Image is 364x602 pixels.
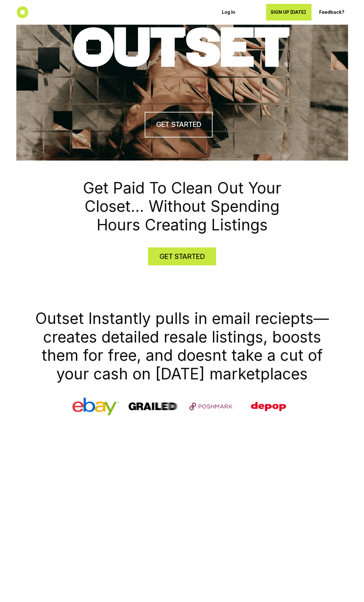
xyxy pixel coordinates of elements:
[145,112,213,137] a: GET STARTED
[319,10,356,15] p: Feedback?
[159,252,204,261] h4: GET STARTED
[315,4,360,21] a: Feedback?
[156,120,201,129] h4: GET STARTED
[148,247,216,265] a: GET STARTED
[24,309,340,383] h1: Outset Instantly pulls in email reciepts—creates detailed resale listings, boosts them for free, ...
[169,4,214,21] a: Blog
[266,4,311,21] a: SIGN UP [DATE]
[217,4,263,21] a: Log In
[77,179,288,234] h1: Get Paid To Clean Out Your Closet... Without Spending Hours Creating Listings
[222,10,258,15] p: Log In
[271,10,307,15] p: SIGN UP [DATE]
[173,10,210,15] p: Blog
